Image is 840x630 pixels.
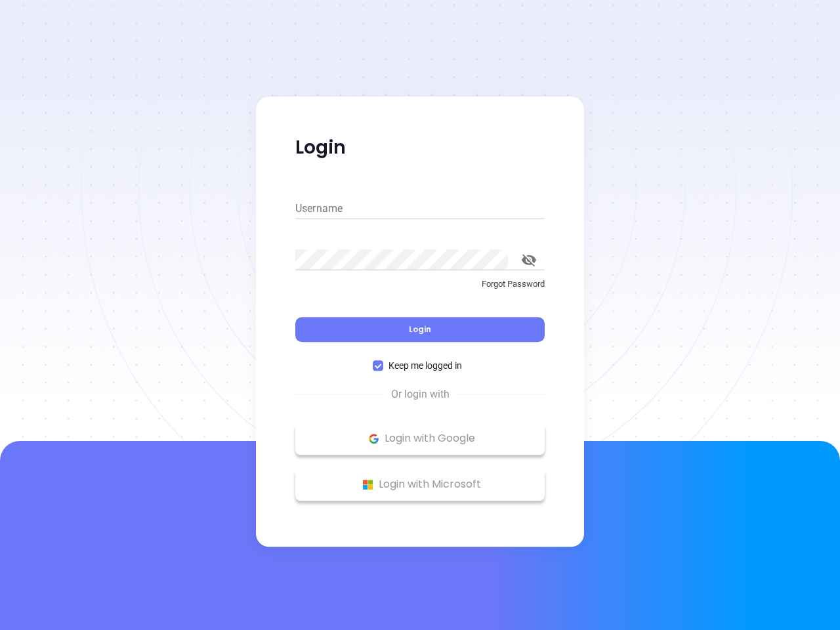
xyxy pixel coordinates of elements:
span: Login [409,324,431,335]
img: Microsoft Logo [360,476,376,493]
button: toggle password visibility [513,244,545,276]
a: Forgot Password [295,278,545,301]
button: Login [295,317,545,342]
span: Keep me logged in [383,358,467,373]
span: Or login with [385,387,456,402]
button: Microsoft Logo Login with Microsoft [295,468,545,501]
p: Forgot Password [295,278,545,291]
p: Login with Google [302,429,538,448]
button: Google Logo Login with Google [295,422,545,455]
img: Google Logo [366,430,382,447]
p: Login [295,136,545,159]
p: Login with Microsoft [302,474,538,494]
